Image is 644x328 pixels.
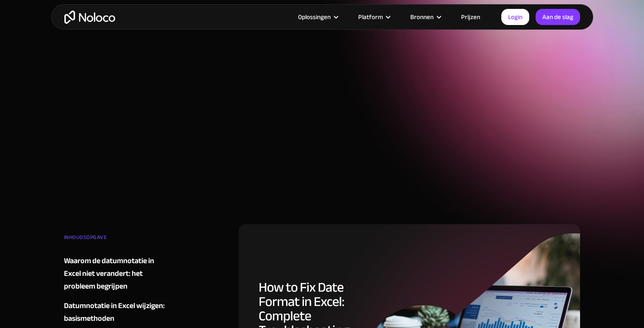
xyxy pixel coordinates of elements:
[64,11,115,24] a: thuis
[410,11,434,23] font: Bronnen
[287,11,348,22] div: Oplossingen
[508,11,522,23] font: Login
[64,300,166,325] a: Datumnotatie in Excel wijzigen: basismethoden
[348,11,400,22] div: Platform
[358,11,383,23] font: Platform
[536,9,580,25] a: Aan de slag
[461,11,480,23] font: Prijzen
[64,255,166,293] a: Waarom de datumnotatie in Excel niet verandert: het probleem begrijpen
[64,232,107,242] font: INHOUDSOPGAVE
[400,11,451,22] div: Bronnen
[542,11,573,23] font: Aan de slag
[298,11,331,23] font: Oplossingen
[451,11,491,22] a: Prijzen
[501,9,529,25] a: Login
[64,254,154,293] font: Waarom de datumnotatie in Excel niet verandert: het probleem begrijpen
[64,299,165,325] font: Datumnotatie in Excel wijzigen: basismethoden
